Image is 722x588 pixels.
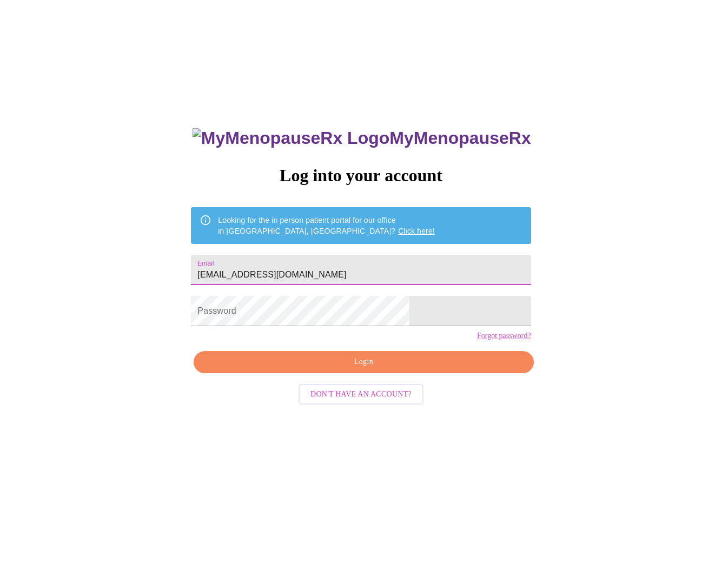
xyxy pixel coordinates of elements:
span: Don't have an account? [310,388,412,401]
span: Login [206,355,521,369]
a: Forgot password? [477,332,531,340]
div: Looking for the in person patient portal for our office in [GEOGRAPHIC_DATA], [GEOGRAPHIC_DATA]? [218,210,435,241]
h3: MyMenopauseRx [193,128,531,148]
a: Click here! [398,227,435,235]
h3: Log into your account [191,166,531,186]
button: Login [194,351,533,373]
button: Don't have an account? [299,384,423,405]
a: Don't have an account? [296,389,426,398]
img: MyMenopauseRx Logo [193,128,389,148]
